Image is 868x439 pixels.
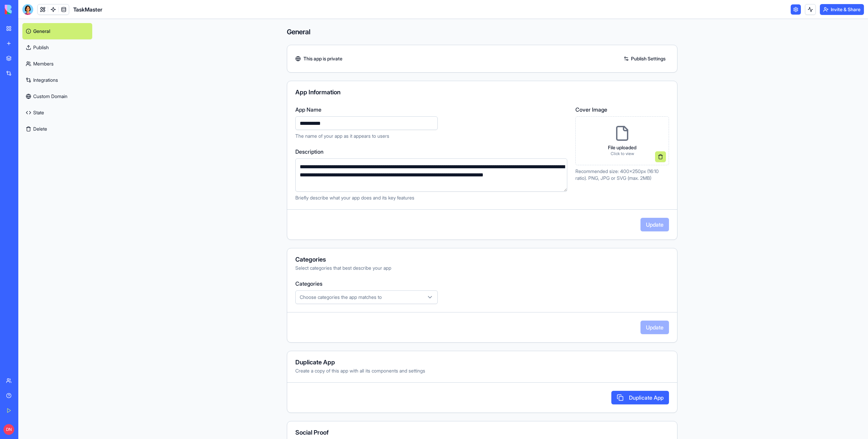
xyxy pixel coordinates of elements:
[295,367,669,374] div: Create a copy of this app with all its components and settings
[295,280,669,288] label: Categories
[295,290,438,304] button: Choose categories the app matches to
[5,5,47,14] img: logo
[575,106,669,114] label: Cover Image
[295,194,567,201] p: Briefly describe what your app does and its key features
[575,116,669,165] div: File uploadedClick to view
[575,168,669,182] p: Recommended size: 400x250px (16:10 ratio). PNG, JPG or SVG (max. 2MB)
[608,144,636,151] p: File uploaded
[22,121,92,137] button: Delete
[620,53,669,64] a: Publish Settings
[295,256,669,263] div: Categories
[611,391,669,404] button: Duplicate App
[300,294,382,301] span: Choose categories the app matches to
[22,72,92,88] a: Integrations
[303,55,342,62] span: This app is private
[22,104,92,121] a: State
[22,88,92,104] a: Custom Domain
[295,430,669,436] div: Social Proof
[608,151,636,156] p: Click to view
[22,56,92,72] a: Members
[295,106,567,114] label: App Name
[73,5,102,14] span: TaskMaster
[820,4,864,15] button: Invite & Share
[22,23,92,39] a: General
[295,89,669,95] div: App Information
[295,133,567,139] p: The name of your app as it appears to users
[295,265,669,271] div: Select categories that best describe your app
[22,39,92,56] a: Publish
[287,27,677,37] h4: General
[295,359,669,365] div: Duplicate App
[295,148,567,156] label: Description
[3,424,14,435] span: DN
